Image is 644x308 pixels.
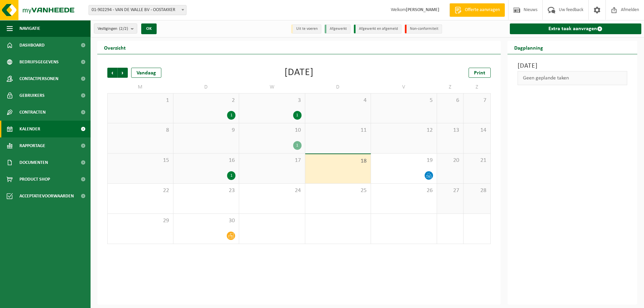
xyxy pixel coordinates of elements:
[325,24,351,34] li: Afgewerkt
[309,187,368,194] span: 25
[305,81,371,93] td: D
[89,5,186,15] span: 01-902294 - VAN DE WALLE BV - OOSTAKKER
[354,24,401,34] li: Afgewerkt en afgemeld
[177,157,236,164] span: 16
[111,97,170,104] span: 1
[291,24,321,34] li: Uit te voeren
[94,23,137,34] button: Vestigingen(2/2)
[19,154,48,171] span: Documenten
[374,127,433,134] span: 12
[111,217,170,225] span: 29
[98,24,128,34] span: Vestigingen
[131,68,161,78] div: Vandaag
[374,157,433,164] span: 19
[469,68,491,78] a: Print
[507,41,550,54] h2: Dagplanning
[293,141,302,150] div: 1
[440,97,460,104] span: 6
[243,97,302,104] span: 3
[177,217,236,225] span: 30
[371,81,437,93] td: V
[449,3,505,17] a: Offerte aanvragen
[19,20,40,37] span: Navigatie
[111,187,170,194] span: 22
[97,41,132,54] h2: Overzicht
[227,171,235,180] div: 1
[19,37,45,54] span: Dashboard
[518,61,628,71] h3: [DATE]
[111,127,170,134] span: 8
[227,111,235,120] div: 1
[141,23,157,34] button: OK
[177,97,236,104] span: 2
[19,121,40,137] span: Kalender
[464,81,490,93] td: Z
[440,187,460,194] span: 27
[293,111,302,120] div: 1
[440,127,460,134] span: 13
[474,70,485,76] span: Print
[19,54,59,70] span: Bedrijfsgegevens
[467,127,487,134] span: 14
[309,158,368,165] span: 18
[243,127,302,134] span: 10
[111,157,170,164] span: 15
[177,187,236,194] span: 23
[19,188,74,204] span: Acceptatievoorwaarden
[19,137,45,154] span: Rapportage
[437,81,464,93] td: Z
[510,23,642,34] a: Extra taak aanvragen
[406,7,439,12] strong: [PERSON_NAME]
[19,104,46,121] span: Contracten
[309,127,368,134] span: 11
[19,171,50,188] span: Product Shop
[284,68,314,78] div: [DATE]
[440,157,460,164] span: 20
[173,81,239,93] td: D
[19,70,58,87] span: Contactpersonen
[374,187,433,194] span: 26
[467,157,487,164] span: 21
[405,24,442,34] li: Non-conformiteit
[19,87,45,104] span: Gebruikers
[518,71,628,85] div: Geen geplande taken
[467,97,487,104] span: 7
[89,5,186,15] span: 01-902294 - VAN DE WALLE BV - OOSTAKKER
[107,81,173,93] td: M
[467,187,487,194] span: 28
[374,97,433,104] span: 5
[107,68,117,78] span: Vorige
[118,68,128,78] span: Volgende
[309,97,368,104] span: 4
[463,7,501,13] span: Offerte aanvragen
[177,127,236,134] span: 9
[243,187,302,194] span: 24
[119,26,128,31] count: (2/2)
[243,157,302,164] span: 17
[239,81,305,93] td: W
